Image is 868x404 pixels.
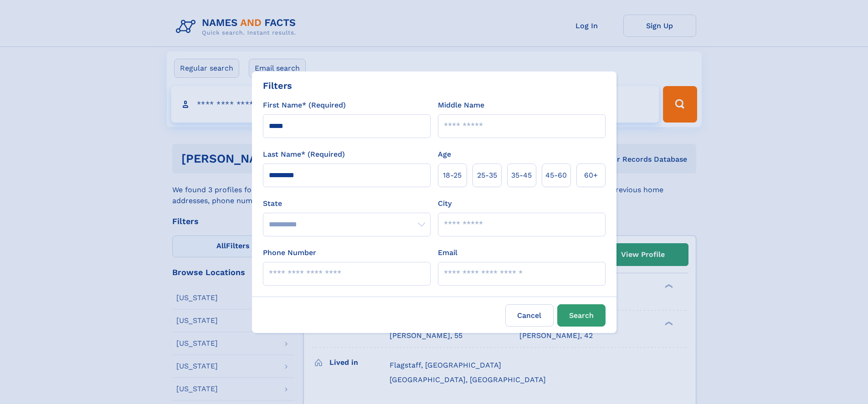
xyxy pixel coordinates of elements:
[438,198,452,209] label: City
[438,100,484,111] label: Middle Name
[584,170,598,181] span: 60+
[545,170,567,181] span: 45‑60
[263,149,345,160] label: Last Name* (Required)
[511,170,532,181] span: 35‑45
[477,170,497,181] span: 25‑35
[263,247,316,258] label: Phone Number
[263,79,292,92] div: Filters
[263,198,431,209] label: State
[438,149,451,160] label: Age
[505,304,554,327] label: Cancel
[557,304,606,327] button: Search
[263,100,346,111] label: First Name* (Required)
[438,247,457,258] label: Email
[443,170,462,181] span: 18‑25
